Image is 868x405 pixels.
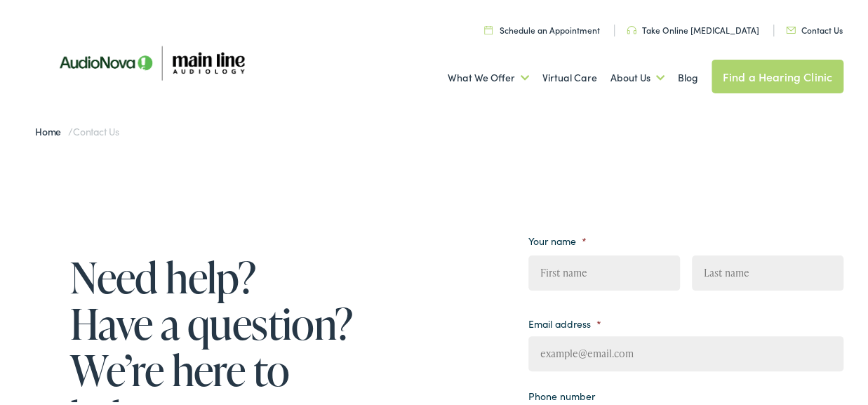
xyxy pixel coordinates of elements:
[627,22,759,34] a: Take Online [MEDICAL_DATA]
[73,122,119,136] span: Contact Us
[610,50,665,102] a: About Us
[712,58,843,91] a: Find a Hearing Clinic
[528,232,587,245] label: Your name
[35,122,68,136] a: Home
[528,315,601,328] label: Email address
[627,24,636,32] img: utility icon
[484,22,600,34] a: Schedule an Appointment
[448,50,529,102] a: What We Offer
[786,25,796,32] img: utility icon
[678,50,698,102] a: Blog
[786,22,843,34] a: Contact Us
[542,50,597,102] a: Virtual Care
[35,122,119,136] span: /
[528,253,680,288] input: First name
[484,23,493,32] img: utility icon
[692,253,843,288] input: Last name
[528,387,595,400] label: Phone number
[528,334,843,369] input: example@email.com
